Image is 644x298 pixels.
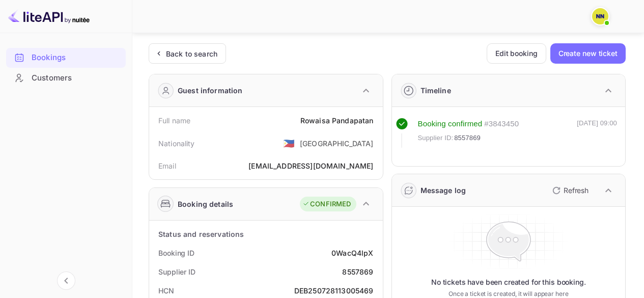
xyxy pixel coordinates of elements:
div: Status and reservations [158,229,244,239]
button: Collapse navigation [57,272,75,290]
p: Refresh [564,185,589,196]
div: Customers [32,72,121,84]
div: Email [158,160,176,171]
div: Booking details [178,199,233,209]
div: Nationality [158,138,195,149]
div: Bookings [32,52,121,64]
img: LiteAPI logo [8,8,90,24]
div: 0WacQ4lpX [331,248,373,258]
div: 8557869 [342,266,373,277]
div: Supplier ID [158,266,195,277]
div: Back to search [166,48,217,59]
div: # 3843450 [484,118,519,130]
div: DEB250728113005469 [294,285,374,296]
div: Guest information [178,85,243,96]
div: Booking ID [158,248,194,258]
div: [GEOGRAPHIC_DATA] [300,138,374,149]
button: Create new ticket [550,43,626,64]
div: Rowaisa Pandapatan [300,115,374,126]
div: Customers [6,68,126,88]
a: Customers [6,68,126,87]
div: CONFIRMED [302,199,351,209]
p: No tickets have been created for this booking. [431,277,586,287]
div: Full name [158,115,190,126]
div: Bookings [6,48,126,68]
div: HCN [158,285,174,296]
div: [EMAIL_ADDRESS][DOMAIN_NAME] [248,160,373,171]
img: N/A N/A [592,8,608,24]
button: Refresh [546,182,593,199]
span: Supplier ID: [418,133,454,143]
div: Booking confirmed [418,118,483,130]
div: Timeline [421,85,451,96]
div: Message log [421,185,466,196]
button: Edit booking [487,43,546,64]
span: United States [283,134,295,152]
span: 8557869 [454,133,481,143]
div: [DATE] 09:00 [577,118,617,148]
a: Bookings [6,48,126,67]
